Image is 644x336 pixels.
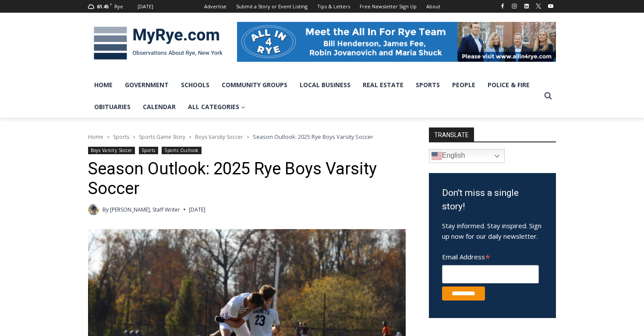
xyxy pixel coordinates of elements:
a: Author image [88,204,99,215]
span: > [133,134,135,140]
span: Season Outlook: 2025 Rye Boys Varsity Soccer [253,133,373,141]
img: MyRye.com [88,21,228,66]
a: English [429,149,505,163]
a: Sports [113,133,129,141]
a: Boys Varsity Soccer [88,147,135,154]
nav: Breadcrumbs [88,132,406,141]
a: Sports [139,147,158,154]
a: X [533,1,544,11]
a: Real Estate [357,74,410,96]
strong: TRANSLATE [429,127,474,141]
span: > [107,134,110,140]
a: Instagram [509,1,520,11]
img: All in for Rye [237,22,556,61]
span: > [189,134,191,140]
span: All Categories [188,102,245,112]
img: (PHOTO: MyRye.com 2024 Head Intern, Editor and now Staff Writer Charlie Morris. Contributed.)Char... [88,204,99,215]
label: Email Address [442,248,539,264]
a: Schools [175,74,216,96]
span: F [110,2,112,7]
span: > [247,134,249,140]
a: Sports [410,74,446,96]
a: Facebook [497,1,508,11]
a: [PERSON_NAME], Staff Writer [110,206,180,213]
a: Sports Game Story [139,133,185,141]
img: en [432,151,442,161]
a: Sports Outlook [162,147,201,154]
a: YouTube [545,1,556,11]
span: By [103,205,109,214]
a: Community Groups [216,74,294,96]
a: Calendar [137,96,182,118]
a: Local Business [294,74,357,96]
span: 61.45 [97,3,109,10]
a: Boys Varsity Soccer [195,133,243,141]
a: Home [88,74,119,96]
h1: Season Outlook: 2025 Rye Boys Varsity Soccer [88,159,406,199]
a: Police & Fire [481,74,536,96]
a: Linkedin [521,1,532,11]
a: All Categories [182,96,251,118]
button: View Search Form [540,88,556,104]
h3: Don't miss a single story! [442,186,543,214]
a: Obituaries [88,96,137,118]
a: People [446,74,481,96]
p: Stay informed. Stay inspired. Sign up now for our daily newsletter. [442,220,543,241]
a: Home [88,133,103,141]
nav: Primary Navigation [88,74,540,118]
div: Rye [114,3,123,11]
a: Government [119,74,175,96]
div: [DATE] [138,3,153,11]
time: [DATE] [189,205,205,214]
